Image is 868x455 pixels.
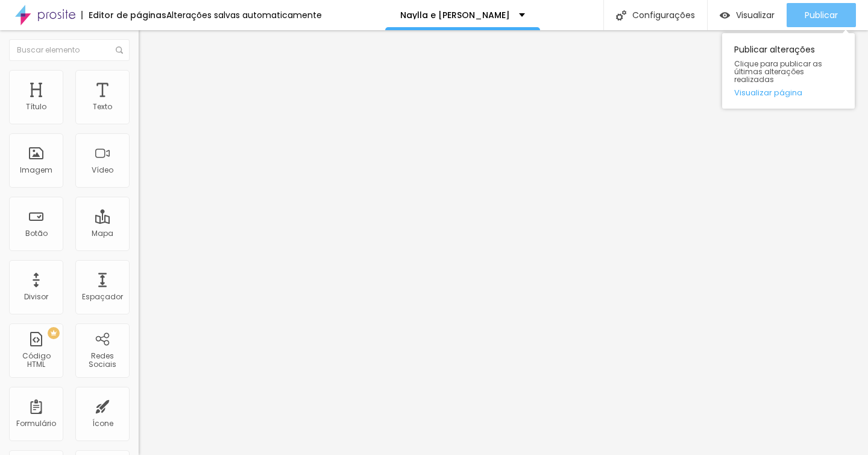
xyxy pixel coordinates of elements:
font: Ícone [92,418,113,428]
img: Ícone [116,46,123,54]
font: Alterações salvas automaticamente [166,9,322,21]
a: Visualizar página [734,89,843,97]
font: Redes Sociais [89,351,116,369]
font: Publicar alterações [734,43,815,56]
font: Visualizar [736,9,775,21]
img: Ícone [616,10,626,21]
font: Espaçador [82,291,123,302]
font: Divisor [24,291,48,302]
font: Botão [25,228,48,238]
font: Clique para publicar as últimas alterações realizadas [734,59,822,84]
font: Formulário [16,418,56,428]
font: Código HTML [22,351,51,369]
font: Visualizar página [734,87,802,98]
font: Configurações [632,9,695,21]
font: Editor de páginas [89,9,166,21]
font: Texto [93,101,112,112]
img: view-1.svg [720,10,730,21]
font: Imagem [20,165,52,175]
input: Buscar elemento [9,39,130,61]
font: Naylla e [PERSON_NAME] [400,9,510,21]
font: Título [26,101,46,112]
font: Mapa [92,228,113,238]
font: Publicar [805,9,838,21]
font: Vídeo [92,165,113,175]
button: Publicar [787,3,856,27]
button: Visualizar [708,3,787,27]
